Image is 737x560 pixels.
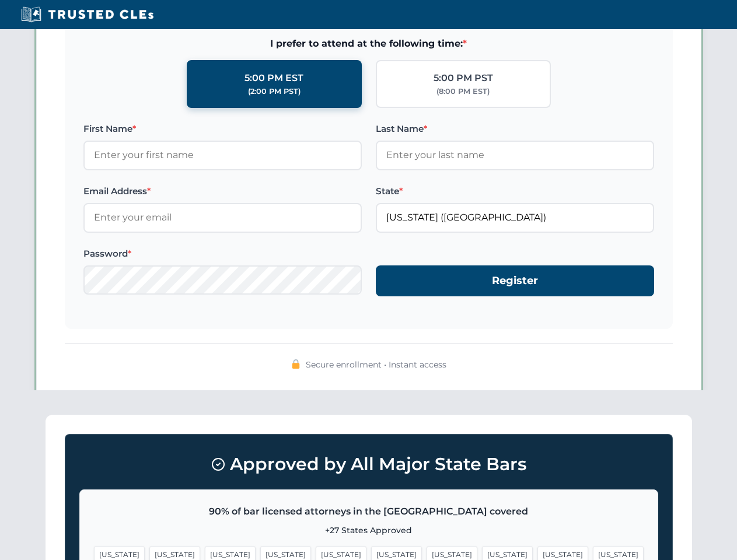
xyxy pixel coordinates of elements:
[83,184,362,198] label: Email Address
[83,122,362,136] label: First Name
[83,36,654,51] span: I prefer to attend at the following time:
[244,71,303,86] div: 5:00 PM EST
[434,71,493,86] div: 5:00 PM PST
[18,6,157,23] img: Trusted CLEs
[376,141,654,170] input: Enter your last name
[248,86,301,97] div: (2:00 PM PST)
[306,358,446,371] span: Secure enrollment • Instant access
[83,203,362,232] input: Enter your email
[376,184,654,198] label: State
[376,203,654,232] input: Florida (FL)
[83,247,362,261] label: Password
[436,86,490,97] div: (8:00 PM EST)
[94,504,644,519] p: 90% of bar licensed attorneys in the [GEOGRAPHIC_DATA] covered
[79,449,658,480] h3: Approved by All Major State Bars
[376,265,654,296] button: Register
[94,524,644,537] p: +27 States Approved
[291,359,301,369] img: 🔒
[376,122,654,136] label: Last Name
[83,141,362,170] input: Enter your first name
